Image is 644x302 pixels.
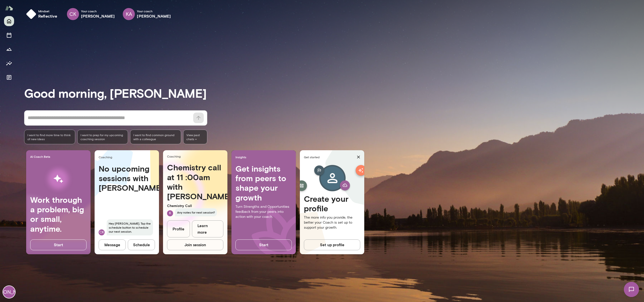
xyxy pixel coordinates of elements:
span: I want to prep for my upcoming coaching session [80,133,125,141]
h4: Work through a problem, big or small, anytime. [30,195,87,234]
span: Hey [PERSON_NAME]. Tap the schedule button to schedule our next session. [107,219,153,235]
span: Get started [304,155,355,159]
span: I want to find common ground with a colleague [133,133,178,141]
button: Schedule [128,239,155,250]
p: Chemistry Call [167,203,223,208]
div: CK [67,8,79,20]
a: Profile [167,220,190,238]
span: I want to find more time to think of new ideas [27,133,72,141]
a: Learn more [192,220,223,238]
h4: No upcoming sessions with [PERSON_NAME] [99,164,155,193]
div: K [167,210,173,216]
button: Mindsetreflective [24,6,61,22]
div: [PERSON_NAME] [3,286,15,298]
button: Message [99,239,126,250]
img: AI Workflows [36,163,81,195]
button: Join session [167,239,223,250]
span: Your coach [137,9,171,13]
div: I want to find more time to think of new ideas [24,130,75,144]
h6: [PERSON_NAME] [137,13,171,19]
p: Turn Strengths and Opportunities feedback from your peers into action with your coach. [235,204,292,219]
span: Your coach [81,9,115,13]
button: Set up profile [304,239,360,250]
div: CK [99,229,105,235]
button: Home [4,16,14,26]
span: Insights [235,155,294,159]
p: The more info you provide, the better your Coach is set up to support your growth. [304,215,360,230]
img: Mento [5,3,13,13]
h6: reflective [38,13,57,19]
div: I want to prep for my upcoming coaching session [77,130,128,144]
span: Coaching [167,154,225,158]
span: Any notes for next session? [175,208,217,216]
span: Mindset [38,9,57,13]
button: Sessions [4,30,14,40]
h6: [PERSON_NAME] [81,13,115,19]
span: AI Coach Beta [30,155,89,159]
button: Documents [4,72,14,82]
div: I want to find common ground with a colleague [130,130,181,144]
button: Growth Plan [4,44,14,54]
h4: Get insights from peers to shape your growth [235,164,292,203]
img: Create profile [306,164,358,194]
span: View past chats -> [183,130,207,144]
h3: Good morning, [PERSON_NAME] [24,86,644,100]
div: CKYour coach[PERSON_NAME] [63,6,118,22]
div: KAYour coach[PERSON_NAME] [119,6,174,22]
button: Start [235,239,292,250]
div: KA [123,8,135,20]
img: mindset [26,9,36,19]
h4: Chemistry call at 11 :00am with [PERSON_NAME] [167,163,223,201]
button: Insights [4,58,14,68]
span: Coaching [99,155,157,159]
h4: Create your profile [304,194,360,213]
button: Start [30,239,87,250]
